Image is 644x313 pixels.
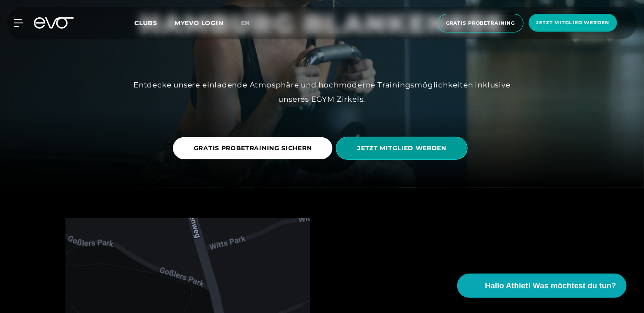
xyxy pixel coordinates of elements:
button: Hallo Athlet! Was möchtest du tun? [457,274,627,298]
a: JETZT MITGLIED WERDEN [336,130,471,166]
span: Gratis Probetraining [446,19,515,27]
a: Gratis Probetraining [435,14,526,32]
span: JETZT MITGLIED WERDEN [357,144,446,153]
div: Entdecke unsere einladende Atmosphäre und hochmoderne Trainingsmöglichkeiten inklusive unseres EG... [127,78,517,106]
a: en [241,18,261,28]
a: Jetzt Mitglied werden [526,14,620,32]
span: Hallo Athlet! Was möchtest du tun? [485,280,616,292]
a: MYEVO LOGIN [175,19,224,27]
a: GRATIS PROBETRAINING SICHERN [173,131,336,166]
span: Clubs [134,19,157,27]
span: Jetzt Mitglied werden [537,19,609,26]
span: GRATIS PROBETRAINING SICHERN [194,144,312,153]
a: Clubs [134,19,175,27]
span: en [241,19,250,27]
